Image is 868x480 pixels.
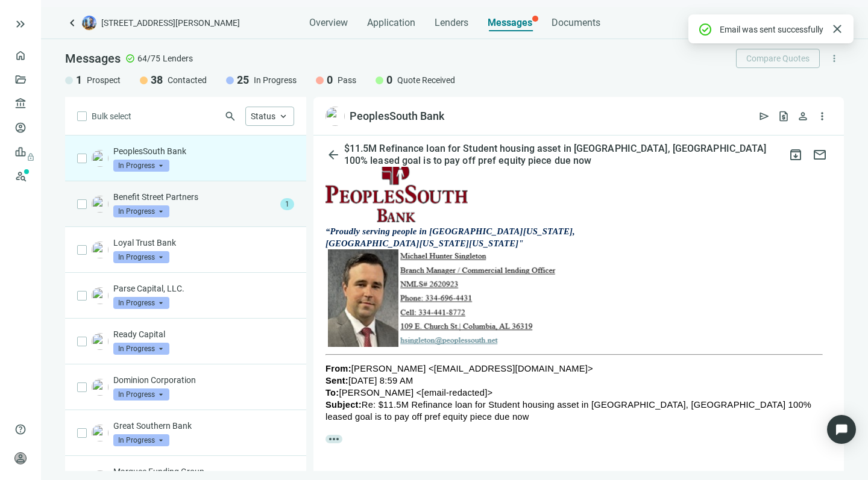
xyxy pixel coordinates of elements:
[325,143,342,167] button: arrow_back
[113,145,294,157] p: PeoplesSouth Bank
[720,22,823,36] div: Email was sent successfully
[92,196,108,213] img: f277470a-ef91-4945-a43b-450ea1cd8728
[552,17,600,29] span: Documents
[113,328,294,340] p: Ready Capital
[350,109,444,123] div: PeoplesSouth Bank
[367,17,415,29] span: Application
[113,343,169,355] span: In Progress
[830,22,844,36] span: close
[825,49,844,68] button: more_vert
[280,198,294,210] span: 1
[778,110,790,122] span: request_quote
[137,52,160,64] span: 64/75
[113,191,275,203] p: Benefit Street Partners
[76,73,82,87] span: 1
[829,53,840,64] span: more_vert
[327,73,333,87] span: 0
[113,388,169,401] span: In Progress
[92,242,108,258] img: ffbf0d31-ffb0-46f0-9612-1e594392af99
[92,110,131,123] span: Bulk select
[326,148,341,162] span: arrow_back
[113,160,169,172] span: In Progress
[309,17,348,29] span: Overview
[65,51,121,66] span: Messages
[813,148,827,162] span: mail
[797,110,809,122] span: person
[163,52,193,64] span: Lenders
[92,287,108,304] img: 1d2caa9a-0d08-4ad8-8418-555c3ff76cc6
[82,16,96,30] img: deal-logo
[755,107,774,126] button: send
[92,333,108,350] img: 559a25f8-8bd1-4de3-9272-a04f743625c6
[813,107,832,126] button: more_vert
[113,420,294,432] p: Great Southern Bank
[831,22,844,36] a: Close
[113,282,294,295] p: Parse Capital, LLC.
[784,143,808,167] button: archive
[758,110,770,122] span: send
[435,17,468,29] span: Lenders
[816,110,828,122] span: more_vert
[168,74,207,86] span: Contacted
[113,251,169,263] span: In Progress
[151,73,163,87] span: 38
[113,297,169,309] span: In Progress
[325,435,342,443] span: more_horiz
[87,74,121,86] span: Prospect
[698,22,712,37] span: check_circle
[224,110,236,122] span: search
[92,379,108,396] img: 2624b084-691a-4153-aca8-3521fd9bb310
[254,74,297,86] span: In Progress
[65,16,80,30] a: keyboard_arrow_left
[125,54,135,63] span: check_circle
[13,17,28,31] button: keyboard_double_arrow_right
[827,415,856,444] div: Open Intercom Messenger
[788,148,803,162] span: archive
[113,434,169,446] span: In Progress
[808,143,832,167] button: mail
[113,205,169,217] span: In Progress
[338,74,356,86] span: Pass
[774,107,793,126] button: request_quote
[14,423,27,435] span: help
[736,49,820,68] button: Compare Quotes
[278,111,289,122] span: keyboard_arrow_up
[92,150,108,167] img: 400210be-512d-4c1b-adf7-2952e9df3b11
[101,17,240,29] span: [STREET_ADDRESS][PERSON_NAME]
[397,74,455,86] span: Quote Received
[14,452,27,464] span: person
[113,374,294,386] p: Dominion Corporation
[488,17,532,28] span: Messages
[113,237,294,249] p: Loyal Trust Bank
[793,107,813,126] button: person
[325,107,345,126] img: 400210be-512d-4c1b-adf7-2952e9df3b11
[386,73,392,87] span: 0
[113,466,294,478] p: Marquee Funding Group
[237,73,249,87] span: 25
[251,111,275,121] span: Status
[92,425,108,441] img: a1074851-a866-4108-844b-f0eb7d257787
[342,143,784,167] div: $11.5M Refinance loan for Student housing asset in [GEOGRAPHIC_DATA], [GEOGRAPHIC_DATA] 100% leas...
